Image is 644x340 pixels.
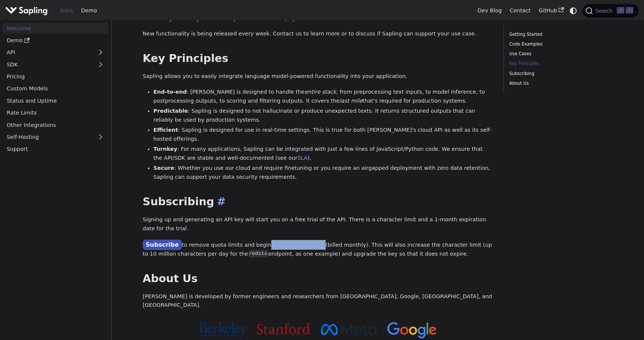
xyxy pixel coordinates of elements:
[263,15,298,21] a: utilities page
[3,144,108,155] a: Support
[77,5,101,16] a: Demo
[143,29,493,38] p: New functionality is being released every week. Contact us to learn more or to discuss if Sapling...
[3,119,108,130] a: Other Integrations
[214,195,226,208] a: Direct link to Subscribing
[387,322,437,339] img: Google
[3,83,108,94] a: Custom Models
[143,272,493,286] h2: About Us
[154,108,188,114] strong: Predictable
[593,8,617,14] span: Search
[568,5,579,16] button: Switch between dark and light mode (currently system mode)
[3,23,108,34] a: Welcome
[340,98,362,104] em: last mile
[143,240,493,259] p: to remove quota limits and begin (billed monthly). This will also increase the character limit (u...
[143,292,493,310] p: [PERSON_NAME] is developed by former engineers and researchers from [GEOGRAPHIC_DATA], Google, [G...
[154,88,493,106] li: : [PERSON_NAME] is designed to handle the , from preprocessing text inputs, to model inference, t...
[199,322,246,337] img: Cal
[143,240,182,250] a: Subscribe
[5,5,48,16] img: Sapling.ai
[93,59,108,70] button: Expand sidebar category 'SDK'
[93,47,108,58] button: Expand sidebar category 'API'
[509,50,610,57] a: Use Cases
[154,89,187,95] strong: End-to-end
[304,89,336,95] em: entire stack
[583,4,638,18] button: Search (Command+K)
[534,5,568,16] a: GitHub
[3,107,108,118] a: Rate Limits
[257,323,310,334] img: Stanford
[509,70,610,77] a: Subscribing
[509,80,610,87] a: About Us
[3,71,108,82] a: Pricing
[617,7,624,14] kbd: ⌘
[271,242,326,248] a: usage-based pricing
[509,41,610,48] a: Code Examples
[154,146,177,152] strong: Turnkey
[154,127,178,133] strong: Efficient
[154,126,493,144] li: : Sapling is designed for use in real-time settings. This is true for both [PERSON_NAME]'s cloud ...
[321,324,376,335] img: Meta
[473,5,505,16] a: Dev Blog
[5,5,50,16] a: Sapling.ai
[3,35,108,46] a: Demo
[3,59,93,70] a: SDK
[154,165,174,171] strong: Secure
[509,60,610,67] a: Key Principles
[297,155,307,161] a: SLA
[506,5,535,16] a: Contact
[248,250,268,258] code: /edits
[56,5,77,16] a: Docs
[143,195,493,209] h2: Subscribing
[143,72,493,81] p: Sapling allows you to easily integrate language model-powered functionality into your application.
[154,107,493,125] li: : Sapling is designed to not hallucinate or produce unexpected texts. It returns structured outpu...
[3,132,108,143] a: Self-Hosting
[626,7,633,14] kbd: K
[3,95,108,106] a: Status and Uptime
[154,164,493,182] li: : Whether you use our cloud and require finetuning or you require an airgapped deployment with ze...
[509,31,610,38] a: Getting Started
[143,52,493,65] h2: Key Principles
[143,215,493,233] p: Signing up and generating an API key will start you on a free trial of the API. There is a charac...
[154,145,493,163] li: : For many applications, Sapling can be integrated with just a few lines of JavaScript/Python cod...
[3,47,93,58] a: API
